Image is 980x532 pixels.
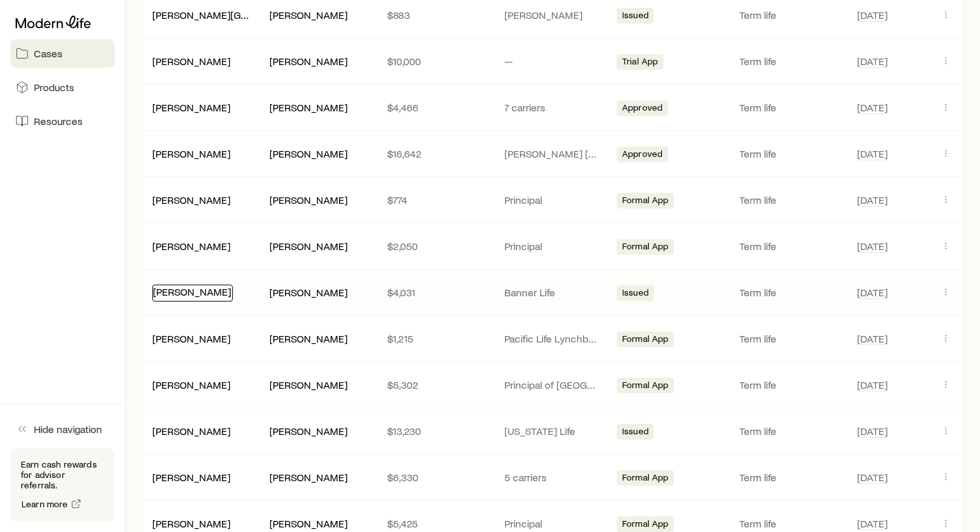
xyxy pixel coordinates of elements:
p: $1,215 [387,332,484,345]
p: Principal [505,193,602,206]
div: [PERSON_NAME] [152,55,230,68]
a: Cases [10,39,115,68]
span: [DATE] [857,147,888,160]
p: $5,302 [387,378,484,391]
p: Earn cash rewards for advisor referrals. [21,459,104,490]
span: Products [34,81,74,94]
span: Issued [622,10,649,23]
p: $6,330 [387,471,484,484]
div: [PERSON_NAME] [152,425,230,438]
div: [PERSON_NAME] [270,8,348,22]
p: Term life [740,147,837,160]
a: [PERSON_NAME] [152,147,230,160]
p: Term life [740,101,837,114]
span: Formal App [622,241,669,255]
span: Learn more [21,499,68,509]
a: [PERSON_NAME] [153,285,231,298]
div: [PERSON_NAME] [270,378,348,392]
a: [PERSON_NAME] [152,517,230,529]
span: Trial App [622,56,658,70]
p: Term life [740,193,837,206]
button: Hide navigation [10,415,115,443]
span: [DATE] [857,517,888,530]
p: Term life [740,332,837,345]
div: [PERSON_NAME] [270,55,348,68]
span: Approved [622,148,662,162]
div: [PERSON_NAME] [152,101,230,115]
span: [DATE] [857,101,888,114]
div: [PERSON_NAME] [270,471,348,484]
span: [DATE] [857,286,888,299]
span: Cases [34,47,62,60]
p: [PERSON_NAME] [505,8,602,21]
span: Formal App [622,333,669,347]
p: $774 [387,193,484,206]
span: [DATE] [857,193,888,206]
span: [DATE] [857,8,888,21]
span: [DATE] [857,240,888,253]
p: Term life [740,471,837,484]
p: $10,000 [387,55,484,68]
p: $2,050 [387,240,484,253]
div: [PERSON_NAME] [152,332,230,346]
p: [PERSON_NAME] [PERSON_NAME] [505,147,602,160]
div: [PERSON_NAME] [270,332,348,346]
p: $4,031 [387,286,484,299]
span: [DATE] [857,378,888,391]
span: Issued [622,426,649,440]
div: [PERSON_NAME] [270,240,348,253]
a: [PERSON_NAME][GEOGRAPHIC_DATA] [152,8,328,21]
span: Formal App [622,472,669,486]
span: [DATE] [857,471,888,484]
a: [PERSON_NAME] [152,425,230,437]
a: [PERSON_NAME] [152,55,230,67]
span: Formal App [622,380,669,393]
div: [PERSON_NAME] [152,240,230,253]
p: $5,425 [387,517,484,530]
div: Earn cash rewards for advisor referrals.Learn more [10,449,115,522]
a: Resources [10,107,115,135]
span: Resources [34,115,83,128]
div: [PERSON_NAME] [270,286,348,300]
p: [US_STATE] Life [505,425,602,438]
p: Term life [740,286,837,299]
div: [PERSON_NAME] [152,378,230,392]
p: $883 [387,8,484,21]
p: 5 carriers [505,471,602,484]
p: Term life [740,425,837,438]
div: [PERSON_NAME] [152,471,230,484]
p: — [505,55,602,68]
div: [PERSON_NAME] [152,147,230,161]
a: [PERSON_NAME] [152,193,230,206]
p: Term life [740,8,837,21]
p: Banner Life [505,286,602,299]
p: Term life [740,378,837,391]
p: $4,466 [387,101,484,114]
a: [PERSON_NAME] [152,240,230,252]
p: Principal [505,240,602,253]
div: [PERSON_NAME] [270,517,348,531]
div: [PERSON_NAME] [270,425,348,438]
span: [DATE] [857,55,888,68]
span: [DATE] [857,425,888,438]
p: $16,642 [387,147,484,160]
div: [PERSON_NAME] [270,101,348,115]
span: [DATE] [857,332,888,345]
span: Issued [622,287,649,301]
div: [PERSON_NAME] [270,193,348,207]
a: Products [10,73,115,102]
a: [PERSON_NAME] [152,101,230,113]
span: Formal App [622,518,669,532]
p: Pacific Life Lynchburg [505,332,602,345]
div: [PERSON_NAME] [152,193,230,207]
div: [PERSON_NAME] [152,517,230,531]
div: [PERSON_NAME][GEOGRAPHIC_DATA] [152,8,249,22]
p: Term life [740,240,837,253]
a: [PERSON_NAME] [152,332,230,344]
p: $13,230 [387,425,484,438]
a: [PERSON_NAME] [152,471,230,483]
a: [PERSON_NAME] [152,378,230,391]
div: [PERSON_NAME] [270,147,348,161]
div: [PERSON_NAME] [152,285,233,301]
p: Principal of [GEOGRAPHIC_DATA] [505,378,602,391]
